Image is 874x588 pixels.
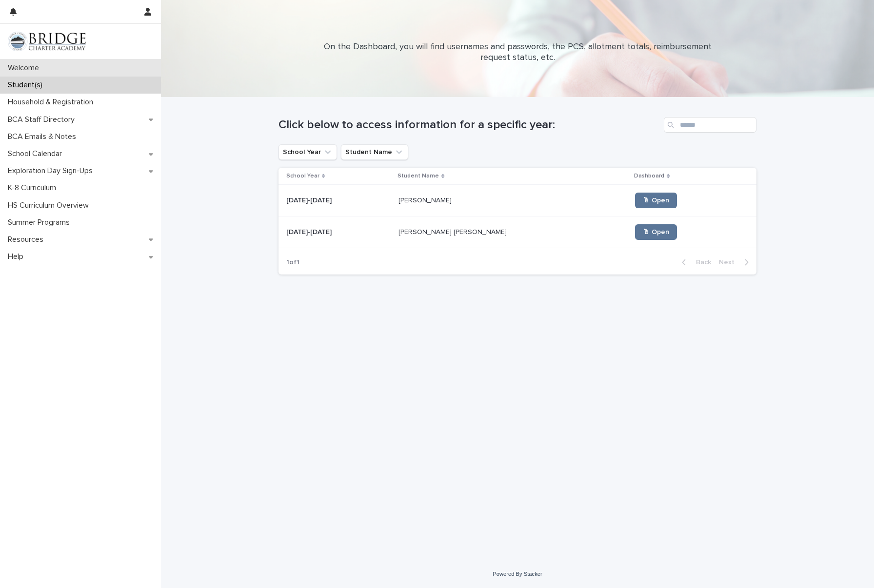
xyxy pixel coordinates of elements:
[643,197,669,204] span: 🖱 Open
[286,171,319,181] p: School Year
[4,80,50,90] p: Student(s)
[4,252,31,261] p: Help
[278,216,756,248] tr: [DATE]-[DATE][DATE]-[DATE] [PERSON_NAME] [PERSON_NAME][PERSON_NAME] [PERSON_NAME] 🖱 Open
[398,195,454,205] p: [PERSON_NAME]
[4,183,64,193] p: K-8 Curriculum
[4,201,97,210] p: HS Curriculum Overview
[398,226,509,236] p: [PERSON_NAME] [PERSON_NAME]
[278,144,337,160] button: School Year
[397,171,439,181] p: Student Name
[286,226,334,236] p: [DATE]-[DATE]
[634,171,664,181] p: Dashboard
[4,115,82,124] p: BCA Staff Directory
[715,258,756,267] button: Next
[341,144,408,160] button: Student Name
[635,224,677,240] a: 🖱 Open
[4,218,78,227] p: Summer Programs
[278,185,756,216] tr: [DATE]-[DATE][DATE]-[DATE] [PERSON_NAME][PERSON_NAME] 🖱 Open
[278,251,307,274] p: 1 of 1
[664,117,756,133] input: Search
[286,195,334,205] p: [DATE]-[DATE]
[8,32,86,51] img: V1C1m3IdTEidaUdm9Hs0
[4,166,100,176] p: Exploration Day Sign-Ups
[635,193,677,208] a: 🖱 Open
[674,258,715,267] button: Back
[4,235,51,244] p: Resources
[4,149,70,158] p: School Calendar
[322,42,713,63] p: On the Dashboard, you will find usernames and passwords, the PCS, allotment totals, reimbursement...
[4,132,84,141] p: BCA Emails & Notes
[278,118,660,132] h1: Click below to access information for a specific year:
[643,229,669,235] span: 🖱 Open
[4,98,101,107] p: Household & Registration
[690,259,711,266] span: Back
[493,571,542,577] a: Powered By Stacker
[719,259,740,266] span: Next
[4,63,47,73] p: Welcome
